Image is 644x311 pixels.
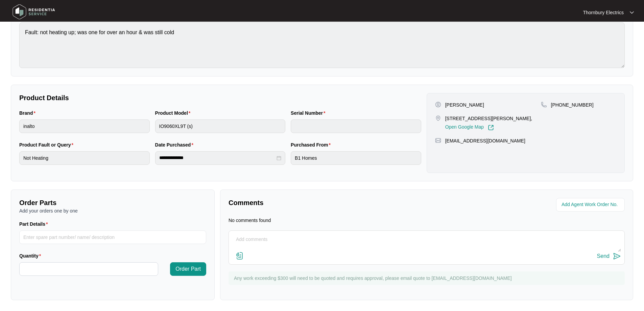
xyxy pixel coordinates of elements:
[551,102,594,108] p: [PHONE_NUMBER]
[19,151,150,165] input: Product Fault or Query
[562,201,621,209] input: Add Agent Work Order No.
[19,230,206,244] input: Part Details
[159,154,276,161] input: Date Purchased
[19,22,625,68] textarea: Fault: not heating up; was one for over an hour & was still cold
[541,102,547,108] img: map-pin
[291,151,421,165] input: Purchased From
[435,137,441,143] img: map-pin
[291,110,328,116] label: Serial Number
[488,125,494,131] img: Link-External
[445,115,532,122] p: [STREET_ADDRESS][PERSON_NAME],
[19,221,51,227] label: Part Details
[19,207,206,214] p: Add your orders one by one
[236,252,244,260] img: file-attachment-doc.svg
[10,2,57,22] img: residentia service logo
[155,110,193,116] label: Product Model
[291,119,421,133] input: Serial Number
[229,217,271,224] p: No comments found
[19,93,421,103] p: Product Details
[19,141,76,148] label: Product Fault or Query
[175,265,201,273] span: Order Part
[291,141,333,148] label: Purchased From
[445,125,494,131] a: Open Google Map
[630,11,634,14] img: dropdown arrow
[445,137,525,144] p: [EMAIL_ADDRESS][DOMAIN_NAME]
[583,9,624,16] p: Thornbury Electrics
[435,102,441,108] img: user-pin
[597,252,621,261] button: Send
[234,275,621,282] p: Any work exceeding $300 will need to be quoted and requires approval, please email quote to [EMAI...
[229,198,422,207] p: Comments
[155,119,286,133] input: Product Model
[19,252,44,259] label: Quantity
[445,102,484,108] p: [PERSON_NAME]
[613,252,621,260] img: send-icon.svg
[597,253,610,259] div: Send
[155,141,196,148] label: Date Purchased
[20,263,158,275] input: Quantity
[19,110,38,116] label: Brand
[19,198,206,207] p: Order Parts
[435,115,441,121] img: map-pin
[170,262,206,276] button: Order Part
[19,119,150,133] input: Brand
